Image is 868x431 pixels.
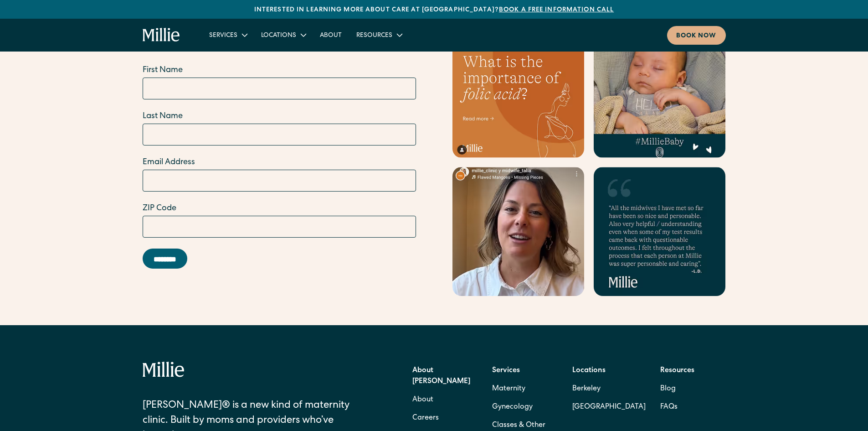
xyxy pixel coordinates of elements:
[572,367,606,374] strong: Locations
[412,391,433,409] a: About
[660,380,676,398] a: Blog
[492,367,520,374] strong: Services
[143,64,416,77] label: First Name
[143,110,416,123] label: Last Name
[412,367,470,385] strong: About [PERSON_NAME]
[412,409,439,427] a: Careers
[356,31,392,41] div: Resources
[667,26,726,45] a: Book now
[499,7,614,13] a: Book a free information call
[572,380,646,398] a: Berkeley
[143,203,416,215] label: ZIP Code
[143,28,180,42] a: home
[660,367,694,374] strong: Resources
[492,380,525,398] a: Maternity
[209,31,237,41] div: Services
[143,64,416,269] form: Email Form
[572,398,646,416] a: [GEOGRAPHIC_DATA]
[202,27,254,42] div: Services
[313,27,349,42] a: About
[660,398,678,416] a: FAQs
[676,31,717,41] div: Book now
[254,27,313,42] div: Locations
[143,156,416,169] label: Email Address
[349,27,409,42] div: Resources
[492,398,533,416] a: Gynecology
[261,31,296,41] div: Locations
